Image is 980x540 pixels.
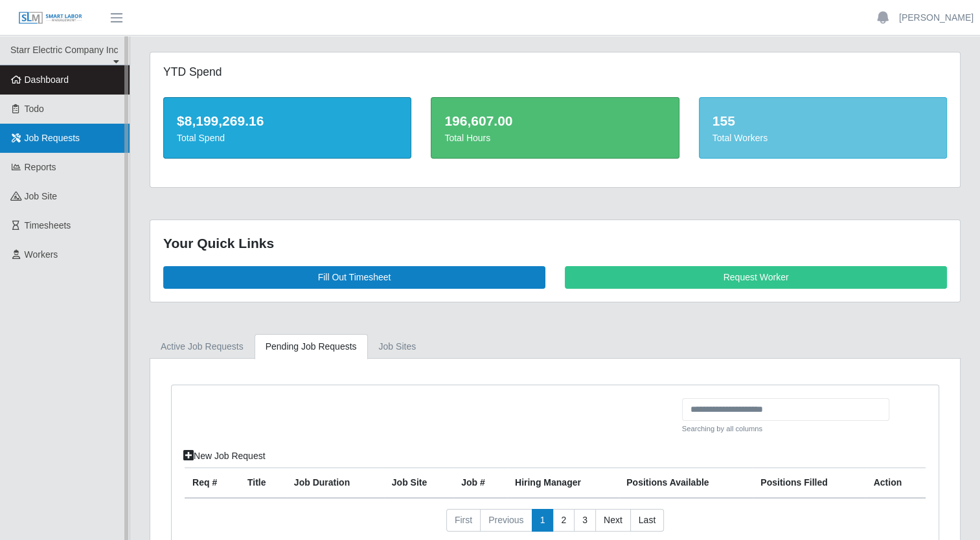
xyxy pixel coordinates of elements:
[384,467,453,498] th: job site
[150,334,255,359] a: Active Job Requests
[866,467,926,498] th: Action
[18,11,83,25] img: SLM Logo
[163,266,545,289] a: Fill Out Timesheet
[368,334,427,359] a: job sites
[630,509,664,532] a: Last
[175,445,274,467] a: New Job Request
[25,74,69,85] span: Dashboard
[177,131,398,145] div: Total Spend
[444,131,665,145] div: Total Hours
[712,111,933,131] div: 155
[619,467,753,498] th: Positions Available
[565,266,947,289] a: Request Worker
[25,162,56,172] span: Reports
[574,509,596,532] a: 3
[753,467,865,498] th: Positions Filled
[25,133,80,143] span: Job Requests
[899,11,974,25] a: [PERSON_NAME]
[25,104,44,114] span: Todo
[595,509,631,532] a: Next
[185,467,240,498] th: Req #
[240,467,286,498] th: Title
[553,509,575,532] a: 2
[163,233,947,254] div: Your Quick Links
[682,423,889,434] small: Searching by all columns
[507,467,619,498] th: Hiring Manager
[532,509,554,532] a: 1
[177,111,398,131] div: $8,199,269.16
[453,467,507,498] th: Job #
[444,111,665,131] div: 196,607.00
[25,191,58,201] span: job site
[25,249,58,260] span: Workers
[163,65,411,79] h5: YTD Spend
[286,467,384,498] th: Job Duration
[712,131,933,145] div: Total Workers
[255,334,368,359] a: Pending Job Requests
[25,220,71,231] span: Timesheets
